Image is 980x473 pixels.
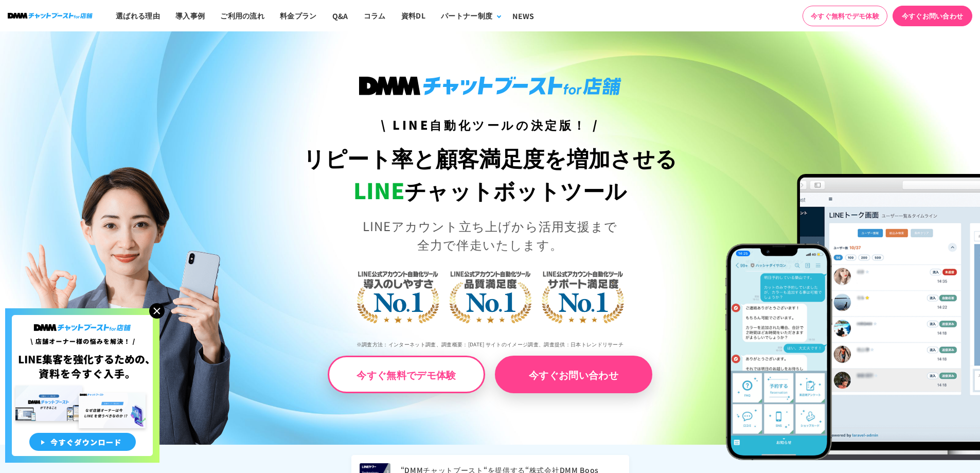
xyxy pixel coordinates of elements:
a: 今すぐお問い合わせ [893,6,972,26]
p: LINEアカウント立ち上げから活用支援まで 全力で伴走いたします。 [245,217,735,254]
h3: \ LINE自動化ツールの決定版！ / [245,116,735,134]
a: 店舗オーナー様の悩みを解決!LINE集客を狂化するための資料を今すぐ入手! [5,308,159,321]
h1: リピート率と顧客満足度を増加させる チャットボットツール [245,142,735,206]
span: LINE [353,174,404,205]
a: 今すぐ無料でデモ体験 [803,6,887,26]
img: ロゴ [8,13,93,19]
img: 店舗オーナー様の悩みを解決!LINE集客を狂化するための資料を今すぐ入手! [5,308,159,463]
a: 今すぐお問い合わせ [495,356,652,393]
p: ※調査方法：インターネット調査、調査概要：[DATE] サイトのイメージ調査、調査提供：日本トレンドリサーチ [245,333,735,356]
a: 今すぐ無料でデモ体験 [328,356,485,393]
img: LINE公式アカウント自動化ツール導入のしやすさNo.1｜LINE公式アカウント自動化ツール品質満足度No.1｜LINE公式アカウント自動化ツールサポート満足度No.1 [323,231,657,359]
div: パートナー制度 [441,10,492,21]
